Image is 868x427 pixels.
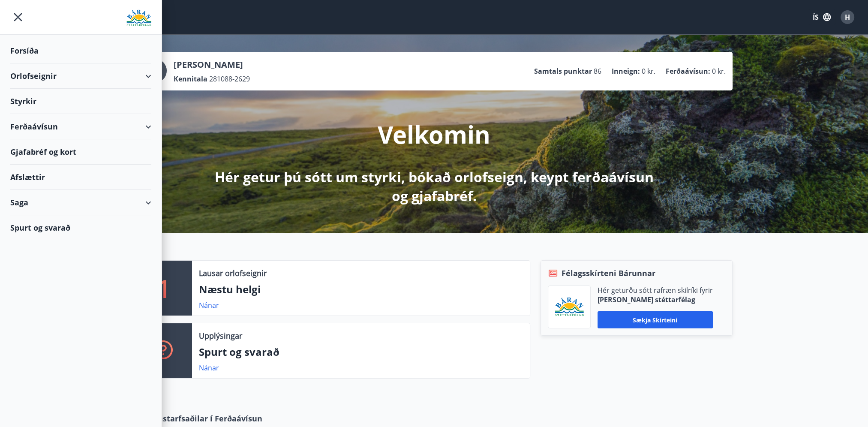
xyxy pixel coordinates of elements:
span: Félagsskírteni Bárunnar [562,268,655,279]
div: Forsíða [10,38,151,63]
img: union_logo [126,9,151,27]
span: Samstarfsaðilar í Ferðaávísun [146,413,262,424]
button: Sækja skírteini [598,311,713,328]
span: 86 [594,66,601,76]
img: Bz2lGXKH3FXEIQKvoQ8VL0Fr0uCiWgfgA3I6fSs8.png [555,297,584,317]
p: 1 [157,272,171,304]
div: Gjafabréf og kort [10,139,151,165]
span: H [845,12,850,22]
button: ÍS [808,9,835,25]
p: Hér geturðu sótt rafræn skilríki fyrir [598,286,713,295]
a: Nánar [199,363,219,373]
p: Ferðaávísun : [666,66,710,76]
p: Spurt og svarað [199,345,523,359]
div: Styrkir [10,89,151,114]
div: Orlofseignir [10,63,151,89]
p: Kennitala [174,74,207,84]
p: Hér getur þú sótt um styrki, bókað orlofseign, keypt ferðaávísun og gjafabréf. [208,168,661,205]
div: Spurt og svarað [10,215,151,240]
a: Nánar [199,301,219,310]
button: menu [10,9,26,25]
p: Samtals punktar [534,66,592,76]
p: Lausar orlofseignir [199,268,267,279]
p: Næstu helgi [199,282,523,297]
div: Saga [10,190,151,215]
span: 281088-2629 [209,74,250,84]
p: Velkomin [378,118,490,150]
span: 0 kr. [642,66,655,76]
p: Inneign : [612,66,640,76]
button: H [837,7,858,27]
p: [PERSON_NAME] [174,59,250,71]
div: Afslættir [10,165,151,190]
span: 0 kr. [712,66,726,76]
div: Ferðaávísun [10,114,151,139]
p: [PERSON_NAME] stéttarfélag [598,295,713,304]
p: Upplýsingar [199,330,242,341]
